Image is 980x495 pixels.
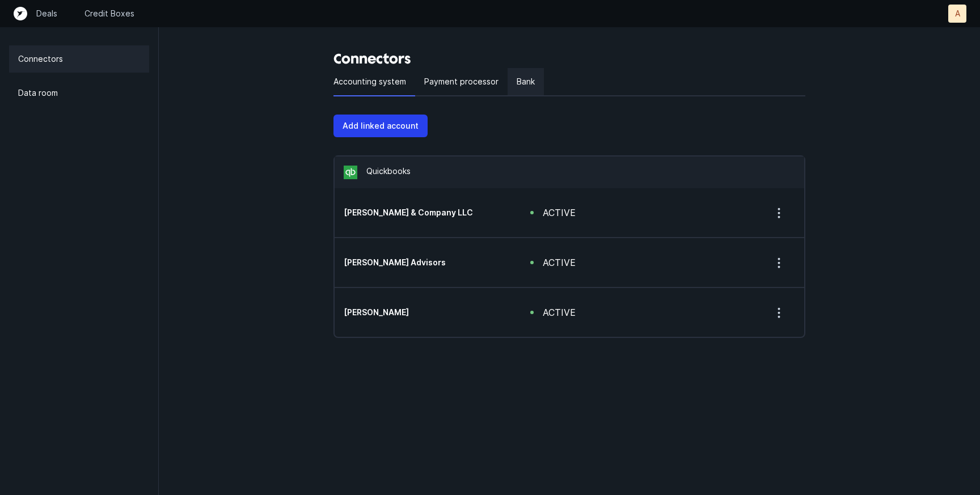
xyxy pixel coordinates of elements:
div: account ending [344,257,494,268]
div: account ending [344,307,494,318]
p: Add linked account [343,119,419,133]
div: account ending [344,207,494,218]
h5: [PERSON_NAME] Advisors [344,257,494,268]
p: Bank [517,75,535,88]
h3: Connectors [333,50,805,68]
button: Add linked account [333,115,428,137]
p: Quickbooks [366,166,411,179]
a: Credit Boxes [85,8,134,19]
a: Data room [9,79,149,107]
a: Connectors [9,45,149,73]
div: active [543,256,576,269]
p: Connectors [18,52,63,66]
div: active [543,206,576,219]
a: Deals [36,8,57,19]
p: Payment processor [424,75,499,88]
div: active [543,306,576,319]
p: Accounting system [333,75,406,88]
p: Data room [18,86,58,100]
button: A [948,5,966,23]
h5: [PERSON_NAME] [344,307,494,318]
p: A [955,8,960,19]
h5: [PERSON_NAME] & Company LLC [344,207,494,218]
